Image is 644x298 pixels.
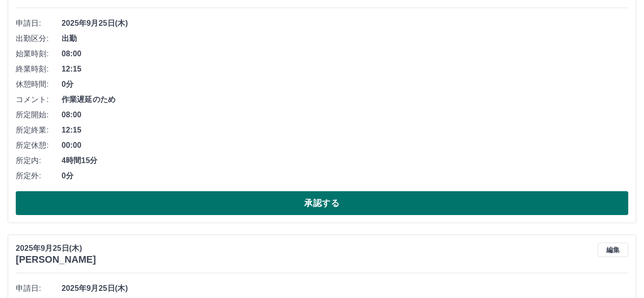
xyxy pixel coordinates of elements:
span: 08:00 [62,109,628,121]
span: 申請日: [16,283,62,294]
span: 0分 [62,170,628,182]
span: 2025年9月25日(木) [62,283,628,294]
span: 12:15 [62,124,628,136]
span: 出勤区分: [16,33,62,44]
span: 12:15 [62,63,628,75]
span: 作業遅延のため [62,94,628,105]
h3: [PERSON_NAME] [16,254,96,265]
span: 所定内: [16,155,62,166]
span: 0分 [62,79,628,90]
span: コメント: [16,94,62,105]
span: 4時間15分 [62,155,628,166]
span: 申請日: [16,18,62,29]
span: 休憩時間: [16,79,62,90]
span: 出勤 [62,33,628,44]
span: 所定外: [16,170,62,182]
p: 2025年9月25日(木) [16,243,96,254]
span: 00:00 [62,140,628,151]
span: 08:00 [62,48,628,60]
button: 承認する [16,191,628,215]
button: 編集 [598,243,628,257]
span: 所定開始: [16,109,62,121]
span: 終業時刻: [16,63,62,75]
span: 所定休憩: [16,140,62,151]
span: 始業時刻: [16,48,62,60]
span: 2025年9月25日(木) [62,18,628,29]
span: 所定終業: [16,124,62,136]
